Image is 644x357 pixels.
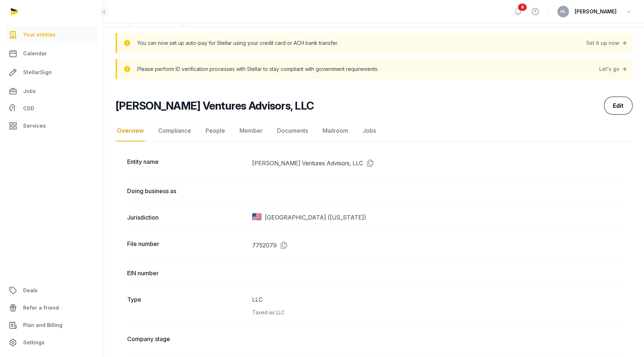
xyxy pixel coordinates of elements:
[23,104,34,113] span: CDD
[276,120,310,141] a: Documents
[6,282,98,299] a: Deals
[127,295,246,317] dt: Type
[23,122,46,130] span: Services
[116,99,314,112] h2: [PERSON_NAME] Ventures Advisors, LLC
[6,64,98,81] a: StellarSign
[608,322,644,357] iframe: Chat Widget
[6,82,98,100] a: Jobs
[137,38,338,48] p: You can now set up auto-pay for Stellar using your credit card or ACH bank transfer.
[252,308,621,317] div: Taxed as LLC
[23,49,47,58] span: Calendar
[575,7,617,16] span: [PERSON_NAME]
[6,45,98,62] a: Calendar
[127,335,246,343] dt: Company stage
[127,269,246,277] dt: EIN number
[518,4,527,11] span: 4
[6,334,98,351] a: Settings
[361,120,377,141] a: Jobs
[252,295,621,317] dd: LLC
[557,6,569,17] button: HL
[23,87,36,95] span: Jobs
[204,120,226,141] a: People
[264,213,366,222] span: [GEOGRAPHIC_DATA] ([US_STATE])
[604,97,632,115] a: Edit
[6,101,98,116] a: CDD
[321,120,350,141] a: Mailroom
[238,120,264,141] a: Member
[157,120,193,141] a: Compliance
[23,286,38,295] span: Deals
[23,30,56,39] span: Your entities
[23,338,44,347] span: Settings
[127,213,246,222] dt: Jurisdiction
[23,321,62,330] span: Plan and Billing
[252,157,621,169] dd: [PERSON_NAME] Ventures Advisors, LLC
[137,64,379,74] p: Please perform ID verification processes with Stellar to stay compliant with government requireme...
[586,38,628,48] div: Set it up now
[6,316,98,334] a: Plan and Billing
[23,303,59,312] span: Refer a friend
[23,68,52,77] span: StellarSign
[599,64,628,74] a: Let's go
[252,239,621,251] dd: 7752079
[560,9,566,14] span: HL
[6,117,98,135] a: Services
[6,26,98,43] a: Your entities
[127,157,246,169] dt: Entity name
[116,120,145,141] a: Overview
[127,239,246,251] dt: File number
[127,187,246,195] dt: Doing business as
[6,299,98,316] a: Refer a friend
[116,120,632,141] nav: Tabs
